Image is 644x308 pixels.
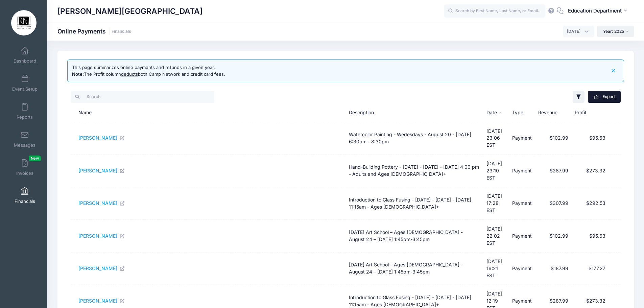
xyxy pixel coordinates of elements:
[346,187,483,220] td: Introduction to Glass Fusing - [DATE] - [DATE] - [DATE] 11:15am - Ages [DEMOGRAPHIC_DATA]+
[121,71,138,77] u: deducts
[346,122,483,155] td: Watercolor Painting - Wedesdays - August 20 - [DATE] 6:30pm - 8:30pm
[9,71,41,95] a: Event Setup
[509,253,535,285] td: Payment
[571,220,609,252] td: $95.63
[535,104,571,122] th: Revenue: activate to sort column ascending
[9,43,41,67] a: Dashboard
[78,298,125,304] a: [PERSON_NAME]
[568,7,622,15] span: Education Department
[571,253,609,285] td: $177.27
[509,220,535,252] td: Payment
[112,29,131,34] a: Financials
[535,187,571,220] td: $307.99
[71,91,214,102] input: Search
[483,187,509,220] td: [DATE] 17:28 EST
[57,28,131,35] h1: Online Payments
[71,104,345,122] th: Name: activate to sort column ascending
[444,4,545,18] input: Search by First Name, Last Name, or Email...
[571,122,609,155] td: $95.63
[571,155,609,187] td: $273.32
[483,220,509,252] td: [DATE] 22:02 EST
[72,71,84,77] b: Note:
[11,10,37,35] img: Marietta Cobb Museum of Art
[78,233,125,239] a: [PERSON_NAME]
[346,155,483,187] td: Hand-Building Pottery - [DATE] - [DATE] - [DATE] 4:00 pm - Adults and Ages [DEMOGRAPHIC_DATA]+
[346,104,483,122] th: Description: activate to sort column ascending
[9,184,41,207] a: Financials
[571,104,609,122] th: Profit: activate to sort column ascending
[535,155,571,187] td: $287.99
[72,64,225,77] div: This page summarizes online payments and refunds in a given year. The Profit column both Camp Net...
[483,122,509,155] td: [DATE] 23:06 EST
[15,198,35,204] span: Financials
[535,122,571,155] td: $102.99
[9,127,41,151] a: Messages
[535,220,571,252] td: $102.99
[509,122,535,155] td: Payment
[603,29,624,34] span: Year: 2025
[17,114,33,120] span: Reports
[597,26,634,37] button: Year: 2025
[78,200,125,206] a: [PERSON_NAME]
[509,155,535,187] td: Payment
[509,104,535,122] th: Type: activate to sort column ascending
[346,253,483,285] td: [DATE] Art School – Ages [DEMOGRAPHIC_DATA] - August 24 – [DATE] 1:45pm-3:45pm
[483,104,509,122] th: Date: activate to sort column descending
[78,135,125,141] a: [PERSON_NAME]
[483,155,509,187] td: [DATE] 23:10 EST
[346,220,483,252] td: [DATE] Art School – Ages [DEMOGRAPHIC_DATA] - August 24 – [DATE] 1:45pm-3:45pm
[563,26,594,37] span: August 2025
[483,253,509,285] td: [DATE] 16:21 EST
[12,86,38,92] span: Event Setup
[571,187,609,220] td: $292.53
[16,170,33,176] span: Invoices
[78,265,125,271] a: [PERSON_NAME]
[564,3,634,19] button: Education Department
[567,28,580,34] span: August 2025
[78,168,125,173] a: [PERSON_NAME]
[535,253,571,285] td: $187.99
[14,58,36,64] span: Dashboard
[9,156,41,179] a: InvoicesNew
[14,142,35,148] span: Messages
[29,156,41,161] span: New
[588,91,621,102] button: Export
[57,3,202,19] h1: [PERSON_NAME][GEOGRAPHIC_DATA]
[509,187,535,220] td: Payment
[9,99,41,123] a: Reports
